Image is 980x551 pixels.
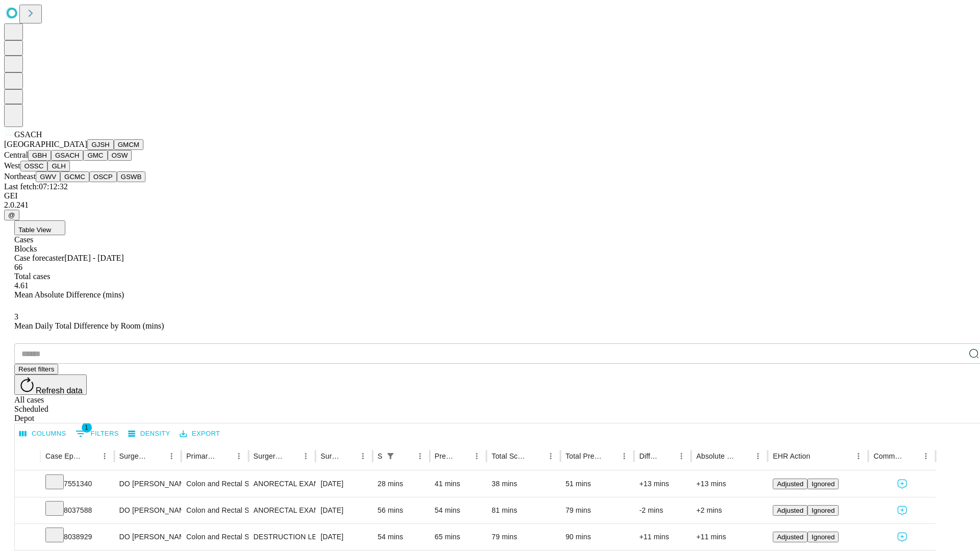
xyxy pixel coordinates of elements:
[356,449,370,463] button: Menu
[544,449,558,463] button: Menu
[341,449,356,463] button: Sort
[321,497,367,523] div: [DATE]
[777,480,803,488] span: Adjusted
[14,281,29,290] span: 4.61
[254,497,310,523] div: ANORECTAL EXAM UNDER ANESTHESIA
[674,449,689,463] button: Menu
[566,497,629,523] div: 79 mins
[18,226,51,234] span: Table View
[119,497,176,523] div: DO [PERSON_NAME] Do
[435,452,455,460] div: Predicted In Room Duration
[383,449,398,463] button: Show filters
[696,452,736,460] div: Absolute Difference
[435,524,482,550] div: 65 mins
[807,505,839,516] button: Ignored
[299,449,313,463] button: Menu
[20,502,35,520] button: Expand
[4,151,28,159] span: Central
[82,422,92,433] span: 1
[470,449,484,463] button: Menu
[639,471,686,497] div: +13 mins
[4,182,68,191] span: Last fetch: 07:12:32
[773,479,807,489] button: Adjusted
[751,449,765,463] button: Menu
[777,507,803,514] span: Adjusted
[696,497,763,523] div: +2 mins
[119,471,176,497] div: DO [PERSON_NAME] Do
[254,524,310,550] div: DESTRUCTION LESION ANUS SIMPLE EXCISION
[413,449,427,463] button: Menu
[603,449,617,463] button: Sort
[383,449,398,463] div: 1 active filter
[14,220,65,235] button: Table View
[177,426,223,442] button: Export
[873,452,903,460] div: Comments
[529,449,544,463] button: Sort
[64,254,124,262] span: [DATE] - [DATE]
[639,497,686,523] div: -2 mins
[186,524,243,550] div: Colon and Rectal Surgery
[812,507,835,514] span: Ignored
[8,211,15,219] span: @
[812,480,835,488] span: Ignored
[639,452,659,460] div: Difference
[232,449,246,463] button: Menu
[773,532,807,542] button: Adjusted
[378,497,425,523] div: 56 mins
[321,471,367,497] div: [DATE]
[119,452,149,460] div: Surgeon Name
[36,386,83,395] span: Refresh data
[566,471,629,497] div: 51 mins
[919,449,933,463] button: Menu
[617,449,631,463] button: Menu
[566,452,602,460] div: Total Predicted Duration
[186,471,243,497] div: Colon and Rectal Surgery
[87,139,114,150] button: GJSH
[435,471,482,497] div: 41 mins
[4,210,19,220] button: @
[455,449,470,463] button: Sort
[126,426,173,442] button: Density
[17,426,69,442] button: Select columns
[14,272,50,281] span: Total cases
[4,191,976,201] div: GEI
[186,497,243,523] div: Colon and Rectal Surgery
[217,449,232,463] button: Sort
[20,475,35,493] button: Expand
[83,150,107,161] button: GMC
[777,533,803,541] span: Adjusted
[812,533,835,541] span: Ignored
[73,425,121,442] button: Show filters
[492,497,555,523] div: 81 mins
[284,449,299,463] button: Sort
[435,497,482,523] div: 54 mins
[492,471,555,497] div: 38 mins
[4,161,20,170] span: West
[14,374,87,395] button: Refresh data
[696,471,763,497] div: +13 mins
[89,171,117,182] button: OSCP
[14,254,64,262] span: Case forecaster
[20,529,35,546] button: Expand
[117,171,146,182] button: GSWB
[737,449,751,463] button: Sort
[807,532,839,542] button: Ignored
[45,497,109,523] div: 8037588
[28,150,51,161] button: GBH
[378,524,425,550] div: 54 mins
[150,449,164,463] button: Sort
[14,290,124,299] span: Mean Absolute Difference (mins)
[20,161,48,171] button: OSSC
[45,524,109,550] div: 8038929
[321,524,367,550] div: [DATE]
[399,449,413,463] button: Sort
[14,321,164,330] span: Mean Daily Total Difference by Room (mins)
[639,524,686,550] div: +11 mins
[36,171,60,182] button: GWV
[492,452,528,460] div: Total Scheduled Duration
[14,364,58,374] button: Reset filters
[4,140,87,148] span: [GEOGRAPHIC_DATA]
[47,161,69,171] button: GLH
[119,524,176,550] div: DO [PERSON_NAME] Do
[660,449,674,463] button: Sort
